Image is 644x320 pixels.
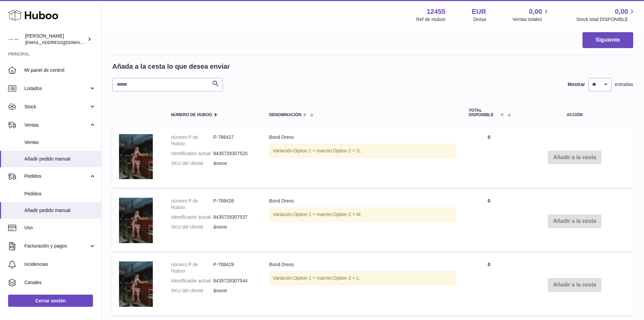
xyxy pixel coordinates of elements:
[171,278,213,284] dt: Identificador actual
[462,127,516,188] td: 0
[472,7,486,16] strong: EUR
[112,62,230,71] h2: Añada a la cesta lo que desea enviar
[269,113,301,117] span: Denominación
[213,214,256,220] dd: 8435728307537
[615,7,628,16] span: 0,00
[269,271,455,285] div: Variación:
[213,198,256,211] dd: P-788428
[213,278,256,284] dd: 8435728307544
[582,32,633,48] button: Siguiente
[568,81,585,88] label: Mostrar
[262,191,462,251] td: Bond Dress
[512,16,550,23] span: Ventas totales
[213,287,256,294] dd: &none
[24,225,96,231] span: Uso
[293,275,333,281] span: Option 1 = marrón;
[8,295,93,307] a: Cerrar sesión
[333,212,361,217] span: Option 2 = M;
[213,134,256,147] dd: P-788427
[462,191,516,251] td: 0
[462,255,516,315] td: 0
[119,134,153,179] img: Bond Dress
[25,40,99,45] span: [EMAIL_ADDRESS][DOMAIN_NAME]
[269,144,455,158] div: Variación:
[171,287,213,294] dt: SKU del cliente
[8,34,18,44] img: pedidos@glowrias.com
[213,224,256,230] dd: &none
[262,255,462,315] td: Bond Dress
[24,139,96,146] span: Ventas
[473,16,486,23] div: Divisa
[119,198,153,243] img: Bond Dress
[615,81,633,88] span: entradas
[171,150,213,157] dt: Identificador actual
[171,214,213,220] dt: Identificador actual
[119,261,153,306] img: Bond Dress
[269,208,455,221] div: Variación:
[333,275,360,281] span: Option 2 = L;
[213,160,256,167] dd: &none
[576,16,636,23] span: Stock total DISPONIBLE
[24,85,89,92] span: Listados
[427,7,446,16] strong: 12455
[171,198,213,211] dt: número P de Huboo
[213,150,256,157] dd: 8435728307520
[24,243,89,249] span: Facturación y pagos
[24,122,89,128] span: Ventas
[293,148,333,153] span: Option 1 = marrón;
[24,261,96,268] span: Incidencias
[24,173,89,179] span: Pedidos
[24,156,96,162] span: Añadir pedido manual
[171,261,213,274] dt: número P de Huboo
[171,224,213,230] dt: SKU del cliente
[469,108,499,117] span: Total DISPONIBLE
[512,7,550,23] a: 0,00 Ventas totales
[24,207,96,214] span: Añadir pedido manual
[24,191,96,197] span: Pedidos
[416,16,445,23] div: Ref de Huboo
[171,134,213,147] dt: número P de Huboo
[24,279,96,286] span: Canales
[171,113,212,117] span: Número de Huboo
[24,104,89,110] span: Stock
[333,148,361,153] span: Option 2 = S;
[213,261,256,274] dd: P-788429
[171,160,213,167] dt: SKU del cliente
[576,7,636,23] a: 0,00 Stock total DISPONIBLE
[262,127,462,188] td: Bond Dress
[293,212,333,217] span: Option 1 = marrón;
[25,33,86,46] div: [PERSON_NAME]
[529,7,542,16] span: 0,00
[516,102,633,124] th: Acción
[24,67,96,73] span: Mi panel de control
